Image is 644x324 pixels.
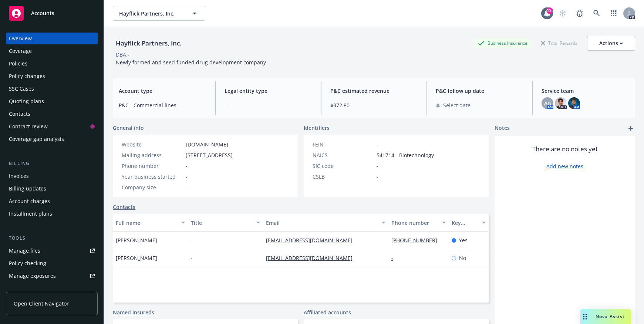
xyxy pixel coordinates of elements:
span: Service team [542,87,629,95]
a: Policies [6,58,98,70]
a: [EMAIL_ADDRESS][DOMAIN_NAME] [266,237,358,244]
a: Account charges [6,195,98,207]
button: Actions [587,36,635,51]
span: Nova Assist [596,313,625,320]
span: Legal entity type [225,87,312,95]
div: 99+ [546,7,553,14]
span: P&C estimated revenue [330,87,418,95]
button: Nova Assist [580,309,631,324]
span: - [225,101,312,109]
div: SIC code [313,162,374,170]
span: - [377,141,378,148]
a: Quoting plans [6,95,98,107]
a: Overview [6,33,98,44]
div: Email [266,219,377,227]
a: Contacts [6,108,98,120]
span: Account type [119,87,206,95]
span: General info [113,124,144,132]
div: Billing updates [9,183,46,195]
span: P&C - Commercial lines [119,101,206,109]
div: Phone number [391,219,438,227]
a: Start snowing [555,6,570,21]
a: Report a Bug [572,6,587,21]
a: Named insureds [113,308,154,316]
a: Affiliated accounts [304,308,351,316]
div: Full name [116,219,177,227]
div: Drag to move [580,309,590,324]
img: photo [555,97,567,109]
div: Coverage [9,45,32,57]
div: Hayflick Partners, Inc. [113,38,185,48]
a: Manage exposures [6,270,98,282]
a: [PHONE_NUMBER] [391,237,443,244]
a: [EMAIL_ADDRESS][DOMAIN_NAME] [266,254,358,261]
div: Manage files [9,245,40,257]
a: Search [589,6,604,21]
a: - [391,254,399,261]
a: Coverage gap analysis [6,133,98,145]
div: Coverage gap analysis [9,133,64,145]
a: Contacts [113,203,135,211]
span: Notes [495,124,510,133]
div: Manage exposures [9,270,56,282]
span: - [186,183,188,191]
div: Tools [6,234,98,242]
div: Total Rewards [537,38,581,48]
a: Installment plans [6,208,98,220]
div: Billing [6,160,98,167]
span: Select date [443,101,471,109]
div: Year business started [122,173,183,180]
button: Full name [113,214,188,232]
a: Manage files [6,245,98,257]
span: - [186,162,188,170]
div: Installment plans [9,208,52,220]
button: Email [263,214,388,232]
button: Title [188,214,263,232]
span: Identifiers [304,124,330,132]
span: Newly formed and seed funded drug development company [116,59,266,66]
span: 541714 - Biotechnology [377,151,434,159]
a: Switch app [606,6,621,21]
div: Mailing address [122,151,183,159]
a: add [626,124,635,133]
a: Manage certificates [6,283,98,294]
div: Overview [9,33,32,44]
a: SSC Cases [6,83,98,95]
div: Manage certificates [9,283,57,294]
div: FEIN [313,141,374,148]
span: [STREET_ADDRESS] [186,151,233,159]
div: Invoices [9,170,29,182]
a: Billing updates [6,183,98,195]
span: Yes [459,236,468,244]
div: Quoting plans [9,95,44,107]
a: Policy checking [6,257,98,269]
div: Account charges [9,195,50,207]
div: Business Insurance [474,38,531,48]
span: - [377,173,378,180]
div: Website [122,141,183,148]
div: Policies [9,58,27,70]
a: Invoices [6,170,98,182]
a: Policy changes [6,70,98,82]
span: P&C follow up date [436,87,523,95]
span: - [191,254,193,262]
span: [PERSON_NAME] [116,236,157,244]
a: Accounts [6,3,98,24]
a: Add new notes [546,162,583,170]
a: Coverage [6,45,98,57]
img: photo [568,97,580,109]
span: There are no notes yet [532,145,598,153]
div: NAICS [313,151,374,159]
div: Policy checking [9,257,46,269]
span: - [186,173,188,180]
div: DBA: - [116,51,129,58]
div: Title [191,219,252,227]
div: Phone number [122,162,183,170]
div: Contacts [9,108,30,120]
span: No [459,254,466,262]
a: [DOMAIN_NAME] [186,141,228,148]
span: Hayflick Partners, Inc. [119,10,183,17]
span: Accounts [31,10,54,16]
button: Phone number [388,214,449,232]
